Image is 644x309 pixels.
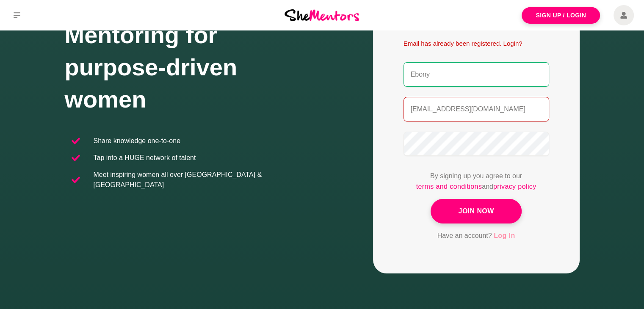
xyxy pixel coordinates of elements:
[285,9,359,21] img: She Mentors Logo
[94,170,315,190] p: Meet inspiring women all over [GEOGRAPHIC_DATA] & [GEOGRAPHIC_DATA]
[493,181,536,192] a: privacy policy
[416,181,482,192] a: terms and conditions
[522,7,600,24] a: Sign Up / Login
[94,136,180,146] p: Share knowledge one-to-one
[494,230,515,241] a: Log In
[94,153,196,163] p: Tap into a HUGE network of talent
[404,62,549,87] input: Name
[404,230,549,241] p: Have an account?
[404,171,549,192] p: By signing up you agree to our and
[404,97,549,121] input: Email address
[431,199,521,223] button: Join Now
[65,19,322,116] h1: Mentoring for purpose-driven women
